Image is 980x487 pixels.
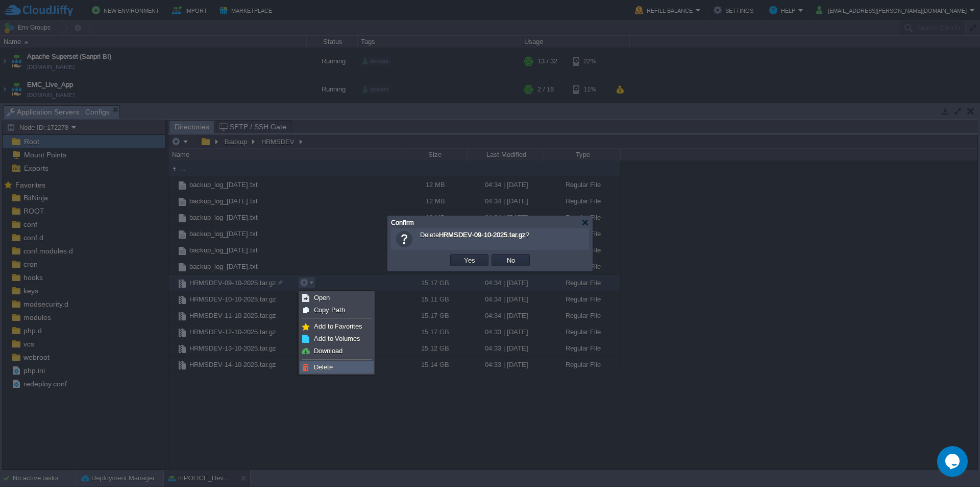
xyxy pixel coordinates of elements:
span: Copy Path [314,306,345,314]
a: Add to Favorites [300,321,373,332]
a: Add to Volumes [300,333,373,344]
span: Confirm [391,219,414,226]
span: Add to Favorites [314,322,362,330]
span: Delete [314,363,333,371]
iframe: chat widget [937,446,970,477]
a: Download [300,345,373,357]
span: Download [314,347,342,355]
button: Yes [461,256,478,265]
a: Delete [300,362,373,373]
a: Open [300,292,373,304]
span: Open [314,294,330,302]
span: Add to Volumes [314,335,360,342]
b: HRMSDEV-09-10-2025.tar.gz [439,231,526,239]
button: No [504,256,518,265]
span: Delete ? [420,231,529,239]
